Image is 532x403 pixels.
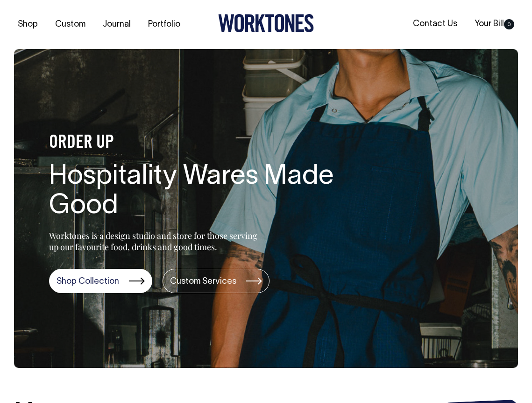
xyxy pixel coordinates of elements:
h1: Hospitality Wares Made Good [49,162,348,222]
a: Portfolio [144,17,184,32]
a: Contact Us [409,16,461,32]
a: Shop [14,17,42,32]
span: 0 [504,19,514,29]
a: Your Bill0 [471,16,518,32]
p: Worktones is a design studio and store for those serving up our favourite food, drinks and good t... [49,230,262,252]
a: Custom [51,17,89,32]
h4: ORDER UP [49,133,348,153]
a: Journal [99,17,135,32]
a: Shop Collection [49,269,152,293]
a: Custom Services [163,269,270,293]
